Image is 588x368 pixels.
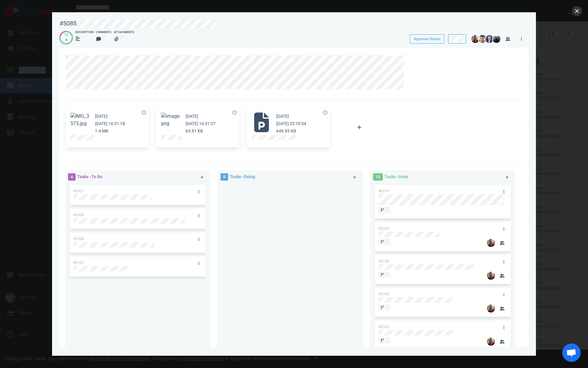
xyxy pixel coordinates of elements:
[75,30,93,35] div: Description
[73,213,84,217] span: #5300
[186,121,216,126] small: [DATE] 16:31:37
[77,174,102,179] span: Tasks - To Do
[161,113,181,127] button: Zoom image
[276,128,296,133] small: 649.85 KB
[96,30,111,35] div: Comments
[73,261,84,265] span: #5192
[378,259,389,263] span: #5188
[378,226,389,231] span: #5200
[487,338,495,346] img: 26
[410,34,444,44] button: Approval Status
[114,30,134,35] div: Attachments
[68,173,76,181] span: 4
[487,239,495,247] img: 26
[276,114,289,119] small: [DATE]
[64,33,68,38] div: 13
[378,189,389,193] span: #6210
[485,35,493,43] img: 26
[64,38,68,43] div: 4
[186,114,198,119] small: [DATE]
[378,325,389,329] span: #5163
[384,174,409,179] span: Tasks - Done
[378,292,389,296] span: #5194
[70,113,90,127] button: Zoom image
[59,20,77,27] div: #5085
[373,173,383,181] span: 13
[95,121,125,126] small: [DATE] 16:31:18
[73,189,84,193] span: #5301
[478,35,486,43] img: 26
[95,128,108,133] small: 1.4 MB
[230,174,255,179] span: Tasks - Doing
[562,343,581,362] div: Ανοιχτή συνομιλία
[487,272,495,280] img: 26
[572,6,582,16] button: close
[487,305,495,312] img: 26
[471,35,479,43] img: 26
[276,121,306,126] small: [DATE] 23:10:54
[186,128,203,133] small: 63.81 KB
[221,173,228,181] span: 0
[95,114,107,119] small: [DATE]
[492,35,500,43] img: 26
[73,237,84,241] span: #5208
